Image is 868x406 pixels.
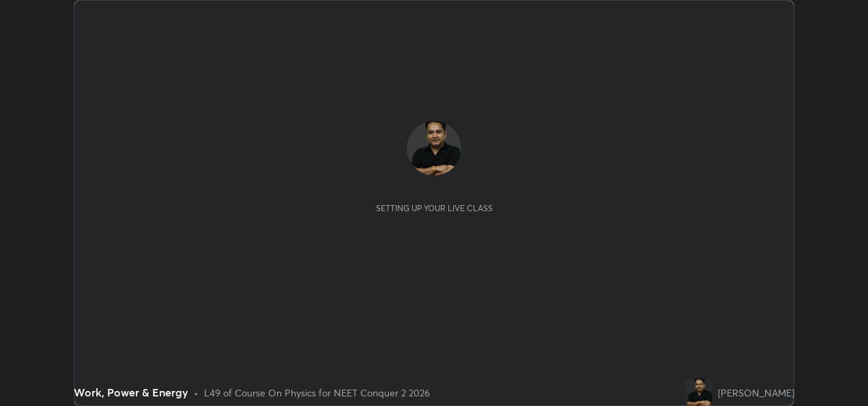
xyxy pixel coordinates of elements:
div: Work, Power & Energy [74,384,188,401]
img: 866aaf4fe3684a94a3c50856bc9fb742.png [685,379,712,406]
div: • [194,385,199,400]
div: [PERSON_NAME] [718,385,794,400]
div: L49 of Course On Physics for NEET Conquer 2 2026 [204,385,430,400]
img: 866aaf4fe3684a94a3c50856bc9fb742.png [407,121,461,176]
div: Setting up your live class [376,203,493,213]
